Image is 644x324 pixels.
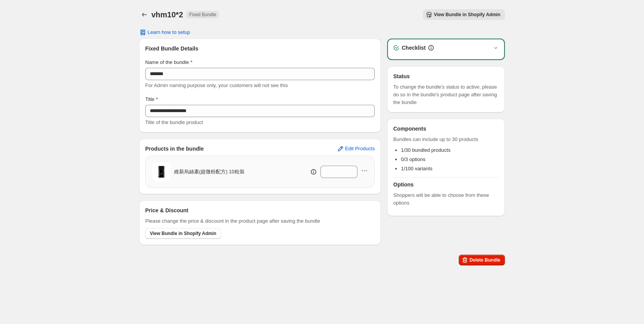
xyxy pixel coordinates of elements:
button: Delete Bundle [459,255,505,265]
span: 維新烏絲素(超微粉配方) 10粒裝 [174,168,245,176]
span: Delete Bundle [470,257,500,263]
h3: Products in the bundle [145,145,204,153]
button: Learn how to setup [134,27,195,38]
img: 維新烏絲素(超微粉配方) 10粒裝 [152,162,171,181]
span: View Bundle in Shopify Admin [150,230,216,237]
span: View Bundle in Shopify Admin [434,12,500,18]
span: Please change the price & discount in the product page after saving the bundle [145,217,320,225]
h3: Options [393,181,499,188]
h3: Status [393,72,499,80]
span: Fixed Bundle [189,12,216,18]
span: Learn how to setup [148,29,190,35]
label: Title [145,96,158,103]
span: Title of the bundle product [145,119,203,125]
span: To change the bundle's status to active, please do so in the bundle's product page after saving t... [393,83,499,106]
h3: Components [393,125,426,133]
span: Shoppers will be able to choose from these options [393,191,499,207]
h3: Price & Discount [145,206,188,214]
button: Edit Products [332,143,379,155]
button: Back [139,9,150,20]
label: Name of the bundle [145,59,193,66]
span: Edit Products [345,146,375,152]
span: Bundles can include up to 30 products [393,136,499,143]
h3: Fixed Bundle Details [145,45,375,52]
button: View Bundle in Shopify Admin [145,228,221,239]
span: 1/100 variants [401,166,433,171]
span: 0/3 options [401,156,426,162]
span: 1/30 bundled products [401,147,451,153]
h1: vhm10*2 [151,10,183,19]
span: For Admin naming purpose only, your customers will not see this [145,82,288,88]
button: View Bundle in Shopify Admin [423,9,505,20]
h3: Checklist [402,44,426,52]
